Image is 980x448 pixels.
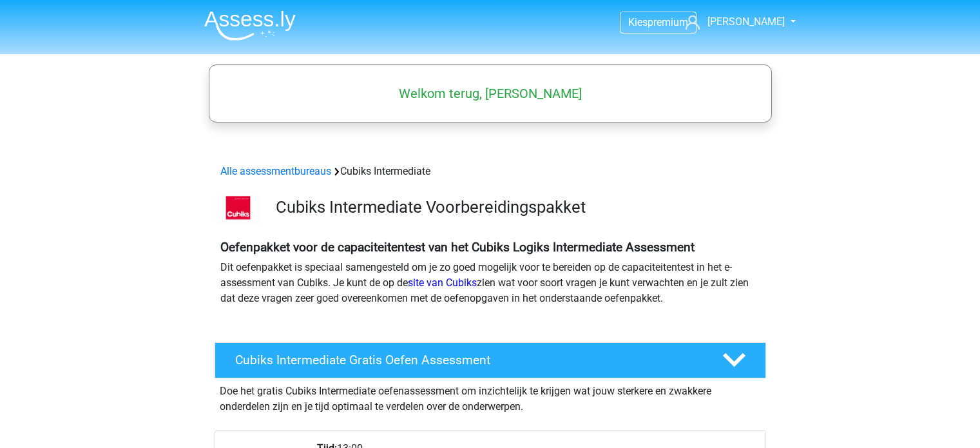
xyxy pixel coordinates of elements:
[707,15,785,28] span: [PERSON_NAME]
[648,16,688,28] span: premium
[215,195,261,224] img: logo-cubiks-300x193.png
[620,14,696,31] a: Kiespremium
[220,260,760,306] p: Dit oefenpakket is speciaal samengesteld om je zo goed mogelijk voor te bereiden op de capaciteit...
[628,16,648,28] span: Kies
[215,378,766,414] div: Doe het gratis Cubiks Intermediate oefenassessment om inzichtelijk te krijgen wat jouw sterkere e...
[276,197,756,217] h3: Cubiks Intermediate Voorbereidingspakket
[209,342,771,378] a: Cubiks Intermediate Gratis Oefen Assessment
[215,86,765,101] h5: Welkom terug, [PERSON_NAME]
[408,277,477,289] a: site van Cubiks
[235,353,702,367] h4: Cubiks Intermediate Gratis Oefen Assessment
[215,164,765,179] div: Cubiks Intermediate
[220,240,695,255] b: Oefenpakket voor de capaciteitentest van het Cubiks Logiks Intermediate Assessment
[680,14,786,30] a: [PERSON_NAME]
[204,10,296,41] img: Assessly
[220,165,331,177] a: Alle assessmentbureaus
